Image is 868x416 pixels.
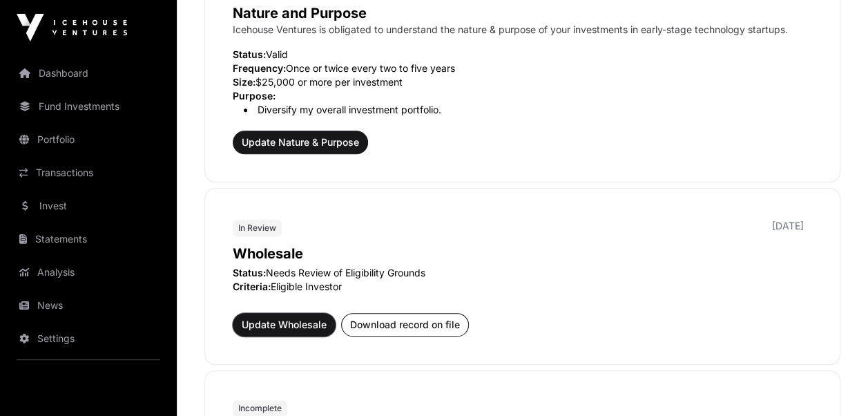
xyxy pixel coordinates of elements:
span: Download record on file [350,318,460,332]
a: Fund Investments [11,91,166,122]
button: Update Wholesale [233,313,336,337]
a: Transactions [11,158,166,188]
p: Valid [233,48,812,62]
span: Criteria: [233,281,271,292]
p: [DATE] [772,219,804,233]
span: Size: [233,76,255,88]
button: Download record on file [341,313,469,337]
span: Update Wholesale [242,318,327,332]
a: Dashboard [11,58,166,88]
span: Update Nature & Purpose [242,135,359,149]
p: Nature and Purpose [233,3,812,23]
a: News [11,290,166,321]
span: Status: [233,267,266,278]
a: Portfolio [11,124,166,155]
p: Eligible Investor [233,280,812,294]
li: Diversify my overall investment portfolio. [244,103,812,117]
p: Needs Review of Eligibility Grounds [233,266,812,280]
a: Invest [11,191,166,221]
a: Analysis [11,257,166,287]
span: Frequency: [233,62,286,74]
button: Update Nature & Purpose [233,131,368,154]
span: Incomplete [238,403,282,414]
img: Icehouse Ventures Logo [17,14,127,41]
p: $25,000 or more per investment [233,75,812,89]
span: In Review [238,223,276,234]
p: Purpose: [233,89,812,103]
a: Settings [11,323,166,354]
p: Once or twice every two to five years [233,62,812,75]
span: Status: [233,48,266,60]
p: Icehouse Ventures is obligated to understand the nature & purpose of your investments in early-st... [233,23,812,37]
a: Statements [11,224,166,254]
iframe: Chat Widget [799,350,868,416]
p: Wholesale [233,244,812,263]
